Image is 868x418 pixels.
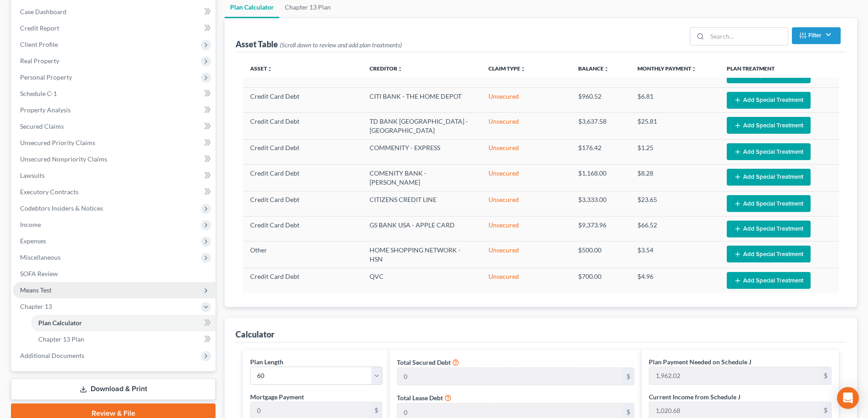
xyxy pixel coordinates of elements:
[792,27,841,44] button: Filter
[11,378,216,400] a: Download & Print
[649,357,751,367] label: Plan Payment Needed on Schedule J
[362,242,482,268] td: HOME SHOPPING NETWORK - HSN
[481,139,570,164] td: Unsecured
[13,102,216,118] a: Property Analysis
[630,165,719,191] td: $8.28
[649,367,820,384] input: 0.00
[727,169,811,186] button: Add Special Treatment
[20,8,67,15] span: Case Dashboard
[397,368,623,385] input: 0.00
[362,216,482,241] td: GS BANK USA - APPLE CARD
[397,393,443,403] label: Total Lease Debt
[20,24,59,32] span: Credit Report
[571,139,631,164] td: $176.42
[20,106,71,114] span: Property Analysis
[630,191,719,216] td: $23.65
[727,246,811,262] button: Add Special Treatment
[481,242,570,268] td: Unsecured
[20,139,95,146] span: Unsecured Priority Claims
[571,216,631,241] td: $9,373.96
[20,57,59,65] span: Real Property
[571,113,631,139] td: $3,637.58
[13,167,216,184] a: Lawsuits
[20,171,45,179] span: Lawsuits
[362,87,482,112] td: CITI BANK - THE HOME DEPOT
[727,117,811,134] button: Add Special Treatment
[481,165,570,191] td: Unsecured
[820,367,831,384] div: $
[250,392,304,402] label: Mortgage Payment
[630,87,719,112] td: $6.81
[20,302,52,310] span: Chapter 13
[571,242,631,268] td: $500.00
[13,184,216,200] a: Executory Contracts
[13,135,216,151] a: Unsecured Priority Claims
[362,165,482,191] td: COMENITY BANK - [PERSON_NAME]
[13,20,216,36] a: Credit Report
[20,237,46,245] span: Expenses
[243,242,362,268] td: Other
[623,368,634,385] div: $
[727,92,811,109] button: Add Special Treatment
[20,204,103,212] span: Codebtors Insiders & Notices
[362,191,482,216] td: CITIZENS CREDIT LINE
[13,266,216,282] a: SOFA Review
[20,352,84,359] span: Additional Documents
[370,65,403,72] a: Creditorunfold_more
[20,188,78,196] span: Executory Contracts
[250,65,272,72] a: Assetunfold_more
[362,139,482,164] td: COMMENITY - EXPRESS
[481,191,570,216] td: Unsecured
[727,221,811,237] button: Add Special Treatment
[20,221,41,228] span: Income
[520,66,526,72] i: unfold_more
[397,358,451,367] label: Total Secured Debt
[38,335,84,343] span: Chapter 13 Plan
[719,60,839,78] th: Plan Treatment
[707,28,788,45] input: Search...
[649,392,740,402] label: Current Income from Schedule J
[38,319,82,327] span: Plan Calculator
[362,113,482,139] td: TD BANK [GEOGRAPHIC_DATA] - [GEOGRAPHIC_DATA]
[571,268,631,293] td: $700.00
[13,118,216,135] a: Secured Claims
[20,155,107,163] span: Unsecured Nonpriority Claims
[243,87,362,112] td: Credit Card Debt
[20,286,51,294] span: Means Test
[243,191,362,216] td: Credit Card Debt
[604,66,609,72] i: unfold_more
[13,86,216,102] a: Schedule C-1
[488,65,526,72] a: Claim Typeunfold_more
[250,357,283,367] label: Plan Length
[280,41,402,49] span: (Scroll down to review and add plan treatments)
[571,87,631,112] td: $960.52
[727,272,811,289] button: Add Special Treatment
[727,143,811,160] button: Add Special Treatment
[31,331,216,347] a: Chapter 13 Plan
[571,165,631,191] td: $1,168.00
[243,165,362,191] td: Credit Card Debt
[20,90,57,97] span: Schedule C-1
[20,40,58,48] span: Client Profile
[571,191,631,216] td: $3,333.00
[13,151,216,167] a: Unsecured Nonpriority Claims
[31,315,216,331] a: Plan Calculator
[236,39,402,50] div: Asset Table
[20,122,64,130] span: Secured Claims
[243,216,362,241] td: Credit Card Debt
[267,66,272,72] i: unfold_more
[13,4,216,20] a: Case Dashboard
[362,268,482,293] td: QVC
[630,216,719,241] td: $66.52
[20,270,58,277] span: SOFA Review
[20,253,61,261] span: Miscellaneous
[481,216,570,241] td: Unsecured
[20,73,72,81] span: Personal Property
[637,65,697,72] a: Monthly Paymentunfold_more
[481,113,570,139] td: Unsecured
[578,65,609,72] a: Balanceunfold_more
[236,329,274,340] div: Calculator
[727,195,811,212] button: Add Special Treatment
[837,387,859,409] div: Open Intercom Messenger
[630,268,719,293] td: $4.96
